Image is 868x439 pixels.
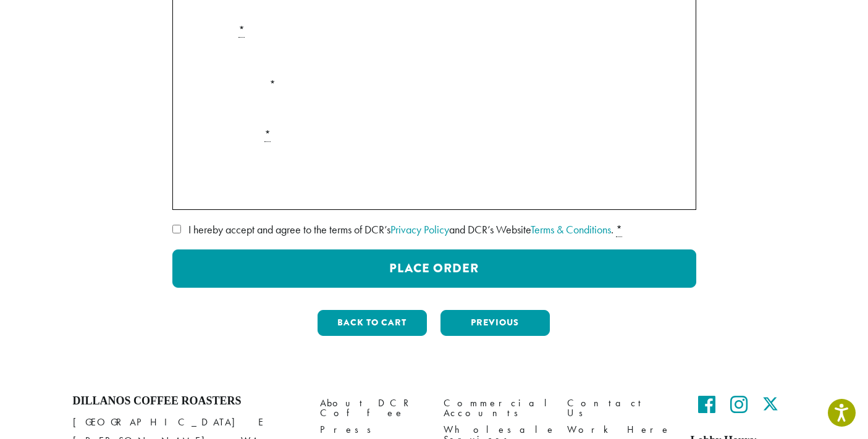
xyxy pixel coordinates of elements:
abbr: required [264,127,271,142]
h4: Dillanos Coffee Roasters [73,395,301,408]
a: Work Here [567,421,672,438]
a: About DCR Coffee [320,395,425,421]
button: Place Order [172,249,696,288]
a: Privacy Policy [390,222,449,236]
abbr: required [238,23,245,38]
span: I hereby accept and agree to the terms of DCR’s and DCR’s Website . [188,222,613,236]
a: Press [320,421,425,438]
abbr: required [616,222,622,237]
a: Contact Us [567,395,672,421]
button: Back to cart [318,310,427,336]
a: Terms & Conditions [531,222,611,236]
a: Commercial Accounts [444,395,549,421]
button: Previous [440,310,550,336]
input: I hereby accept and agree to the terms of DCR’sPrivacy Policyand DCR’s WebsiteTerms & Conditions. * [172,225,181,233]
